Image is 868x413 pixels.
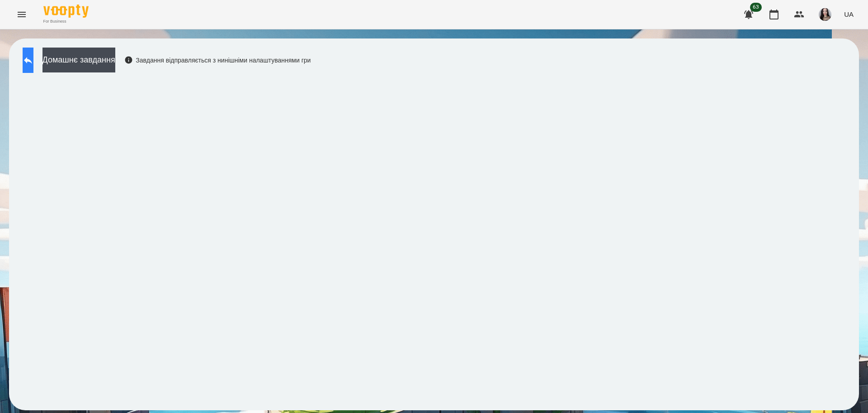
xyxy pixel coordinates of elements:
[43,19,89,24] span: For Business
[840,6,857,23] button: UA
[844,10,854,19] span: UA
[750,3,762,12] span: 63
[43,5,89,18] img: Voopty Logo
[11,4,33,25] button: Menu
[819,8,831,21] img: 23d2127efeede578f11da5c146792859.jpg
[42,48,115,72] button: Домашнє завдання
[124,56,311,65] div: Завдання відправляється з нинішніми налаштуваннями гри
